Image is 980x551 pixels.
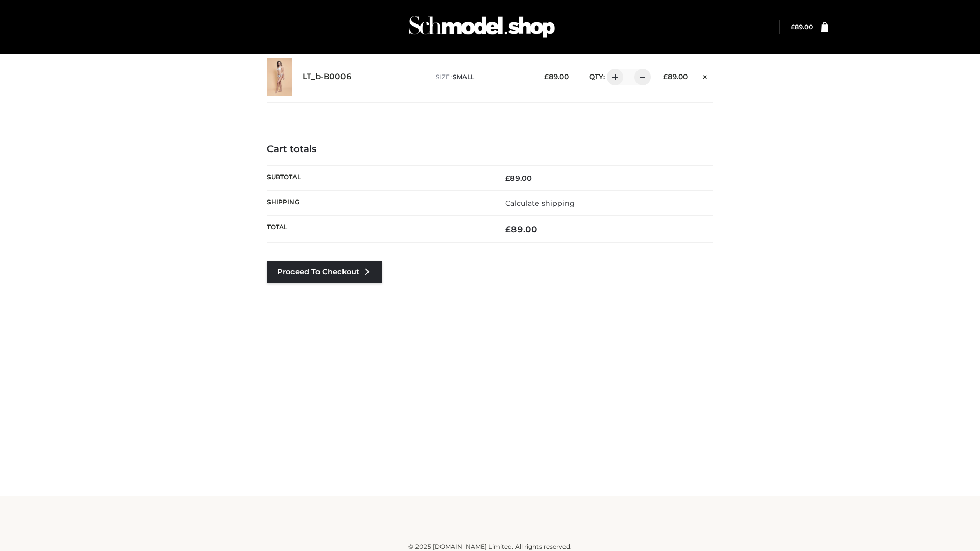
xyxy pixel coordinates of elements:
th: Subtotal [267,165,490,190]
bdi: 89.00 [505,224,537,234]
span: £ [505,173,510,183]
a: Proceed to Checkout [267,261,382,283]
span: £ [505,224,511,234]
th: Total [267,216,490,243]
a: Calculate shipping [505,198,575,208]
span: SMALL [453,73,474,81]
a: Remove this item [698,69,713,82]
bdi: 89.00 [505,173,532,183]
a: LT_b-B0006 [303,72,352,82]
th: Shipping [267,190,490,215]
img: Schmodel Admin 964 [405,7,558,47]
span: £ [663,72,668,81]
span: £ [791,23,795,31]
bdi: 89.00 [544,72,569,81]
bdi: 89.00 [791,23,813,31]
div: QTY: [579,69,647,85]
a: £89.00 [791,23,813,31]
h4: Cart totals [267,144,713,155]
span: £ [544,72,549,81]
bdi: 89.00 [663,72,688,81]
p: size : [436,72,528,82]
